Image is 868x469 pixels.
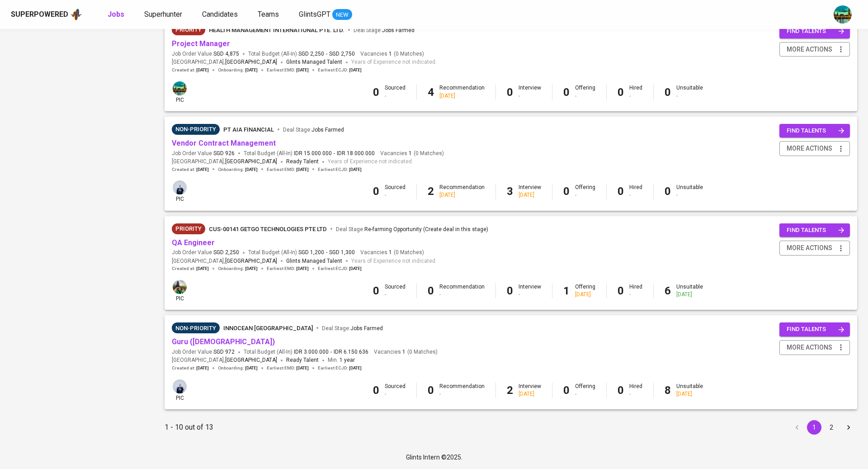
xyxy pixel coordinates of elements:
span: [GEOGRAPHIC_DATA] [225,157,277,166]
b: 0 [563,384,570,397]
div: - [385,291,406,298]
span: Non-Priority [172,125,220,134]
span: [DATE] [245,67,258,73]
span: Earliest EMD : [267,365,309,371]
span: SGD 1,200 [298,249,324,256]
span: HEALTH MANAGEMENT INTERNATIONAL PTE. LTD. [209,27,344,33]
span: - [334,150,335,157]
div: Recommendation [439,84,485,99]
div: - [629,92,642,100]
span: [DATE] [349,67,362,73]
span: [DATE] [196,166,209,173]
span: IDR 18.000.000 [337,150,375,157]
a: QA Engineer [172,238,215,247]
div: [DATE] [676,291,703,298]
div: Unsuitable [676,283,703,298]
span: Earliest EMD : [267,265,309,272]
b: 0 [563,185,570,198]
a: Guru ([DEMOGRAPHIC_DATA]) [172,337,275,346]
span: find talents [787,324,844,335]
a: Superhunter [144,9,184,20]
span: [DATE] [296,265,309,272]
span: Created at : [172,67,209,73]
div: Recommendation [439,383,485,398]
b: 2 [507,384,513,397]
button: more actions [779,241,850,256]
span: Earliest ECJD : [318,265,362,272]
b: Jobs [108,10,124,19]
span: more actions [787,44,832,55]
span: Job Order Value [172,150,235,157]
span: find talents [787,26,844,37]
span: Total Budget (All-In) [244,150,375,157]
span: Deal Stage : [354,27,415,33]
span: Deal Stage : [283,127,344,133]
span: Deal Stage : [322,325,383,332]
span: Total Budget (All-In) [244,348,368,356]
div: - [676,92,703,100]
span: [GEOGRAPHIC_DATA] , [172,257,277,266]
span: Earliest EMD : [267,166,309,173]
b: 6 [665,284,671,297]
div: - [439,390,485,398]
div: pic [172,379,188,402]
div: New Job received from Demand Team [172,24,205,35]
b: 0 [373,185,379,198]
span: Onboarding : [218,166,258,173]
span: [DATE] [296,365,309,371]
span: IDR 3.000.000 [294,348,329,356]
span: Job Order Value [172,348,235,356]
span: Created at : [172,265,209,272]
span: [GEOGRAPHIC_DATA] [225,257,277,266]
span: SGD 2,750 [329,50,355,58]
span: Jobs Farmed [382,27,415,33]
span: [DATE] [349,166,362,173]
span: [DATE] [196,365,209,371]
img: eva@glints.com [173,280,187,294]
div: Hired [629,383,642,398]
span: find talents [787,225,844,236]
span: Deal Stage : [336,226,488,232]
span: more actions [787,143,832,154]
div: - [439,291,485,298]
span: Job Order Value [172,249,239,256]
div: Sufficient Talents in Pipeline [172,322,220,333]
span: [GEOGRAPHIC_DATA] [225,58,277,67]
span: SGD 2,250 [298,50,324,58]
a: Candidates [202,9,240,20]
div: Interview [519,84,541,99]
span: [DATE] [296,166,309,173]
span: Years of Experience not indicated. [351,257,437,266]
div: Recommendation [439,184,485,199]
div: Sourced [385,84,406,99]
span: 1 [387,50,392,58]
div: - [575,390,595,398]
button: find talents [779,322,850,336]
div: [DATE] [519,191,541,199]
span: NEW [332,10,352,19]
div: Unsuitable [676,184,703,199]
b: 8 [665,384,671,397]
span: SGD 972 [213,348,235,356]
div: pic [172,180,188,203]
span: - [326,249,327,256]
span: IDR 15.000.000 [294,150,332,157]
div: Offering [575,84,595,99]
div: Sourced [385,184,406,199]
div: Unsuitable [676,383,703,398]
b: 4 [428,86,434,99]
b: 0 [665,86,671,99]
b: 0 [373,284,379,297]
div: - [575,92,595,100]
span: SGD 926 [213,150,235,157]
button: page 1 [807,420,821,435]
span: CUS-00141 GetGo Technologies Pte Ltd [209,226,327,232]
div: [DATE] [439,92,485,100]
div: [DATE] [575,291,595,298]
div: Hired [629,84,642,99]
b: 0 [618,284,624,297]
span: [DATE] [296,67,309,73]
span: more actions [787,242,832,254]
span: Earliest EMD : [267,67,309,73]
span: SGD 4,875 [213,50,239,58]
